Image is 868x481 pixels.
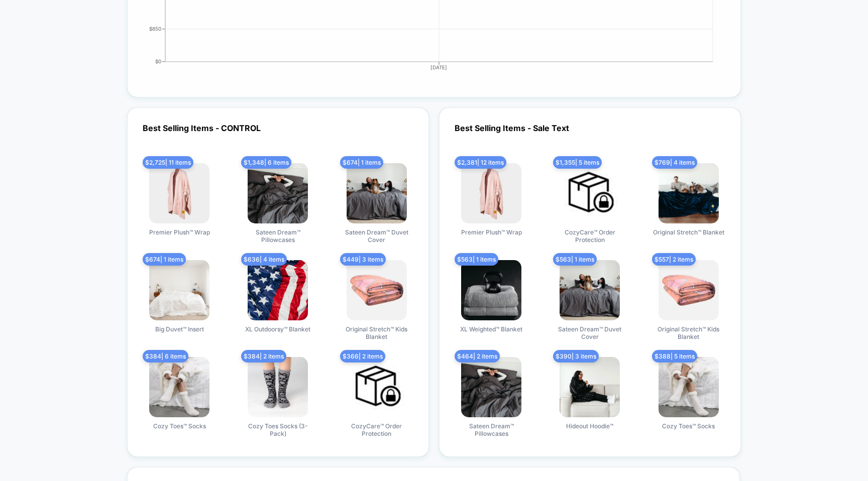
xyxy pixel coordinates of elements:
span: $ 2,381 | 12 items [455,156,506,169]
img: produt [461,260,521,320]
img: produt [248,163,308,223]
img: produt [248,357,308,417]
span: CozyCare™ Order Protection [552,228,627,245]
img: produt [149,260,209,320]
img: produt [461,357,521,417]
tspan: $0 [155,58,161,64]
img: produt [149,163,209,223]
img: produt [248,260,308,320]
span: Sateen Dream™ Duvet Cover [339,228,414,245]
span: Cozy Toes Socks (3-Pack) [240,422,315,439]
span: $ 2,725 | 11 items [143,156,193,169]
span: Sateen Dream™ Duvet Cover [552,325,627,342]
span: $ 636 | 4 items [241,253,287,266]
span: $ 563 | 1 items [553,253,597,266]
span: $ 390 | 3 items [553,350,599,363]
span: $ 384 | 2 items [241,350,286,363]
img: produt [149,357,209,417]
span: $ 1,355 | 5 items [553,156,602,169]
span: Premier Plush™ Wrap [461,228,522,245]
span: Sateen Dream™ Pillowcases [454,422,529,439]
span: $ 674 | 1 items [143,253,186,266]
tspan: $850 [149,26,161,32]
img: produt [659,357,719,417]
img: produt [560,260,620,320]
span: $ 384 | 6 items [143,350,188,363]
span: $ 388 | 5 items [652,350,697,363]
span: CozyCare™ Order Protection [339,422,414,439]
span: Cozy Toes™ Socks [153,422,206,439]
span: Big Duvet™ Insert [155,325,204,342]
span: $ 557 | 2 items [652,253,696,266]
img: produt [560,357,620,417]
span: $ 769 | 4 items [652,156,697,169]
span: XL Weighted™ Blanket [460,325,522,342]
span: Sateen Dream™ Pillowcases [240,228,315,245]
tspan: [DATE] [431,64,448,70]
img: produt [461,163,521,223]
span: $ 1,348 | 6 items [241,156,291,169]
img: produt [347,163,407,223]
img: produt [659,260,719,320]
span: Premier Plush™ Wrap [149,228,210,245]
img: produt [347,260,407,320]
span: $ 464 | 2 items [455,350,500,363]
span: $ 366 | 2 items [340,350,385,363]
span: $ 563 | 1 items [455,253,498,266]
span: Original Stretch™ Kids Blanket [339,325,414,342]
span: Cozy Toes™ Socks [662,422,715,439]
span: Original Stretch™ Blanket [653,228,724,245]
span: $ 674 | 1 items [340,156,383,169]
span: $ 449 | 3 items [340,253,386,266]
span: XL Outdoorsy™ Blanket [245,325,310,342]
img: produt [347,357,407,417]
img: produt [659,163,719,223]
img: produt [560,163,620,223]
span: Original Stretch™ Kids Blanket [651,325,726,342]
span: Hideout Hoodie™ [566,422,613,439]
